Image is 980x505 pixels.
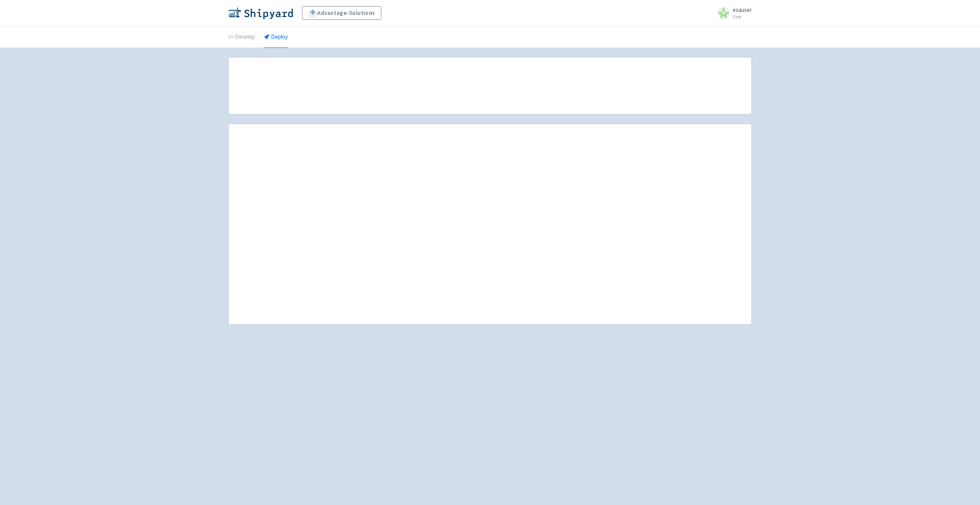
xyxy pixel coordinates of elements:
small: User [733,14,752,19]
span: esauser [733,6,752,13]
a: esauser User [713,7,752,19]
a: Advantage-Solutions [302,6,381,20]
a: Develop [228,26,255,48]
img: Shipyard logo [228,7,293,19]
a: Deploy [264,26,288,48]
